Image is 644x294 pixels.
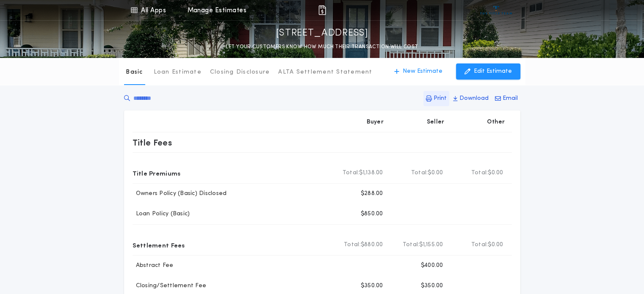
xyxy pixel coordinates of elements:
[278,68,372,77] p: ALTA Settlement Statement
[423,91,449,106] button: Print
[456,63,520,80] button: Edit Estimate
[361,282,383,290] p: $350.00
[419,241,443,249] span: $1,155.00
[403,241,420,249] b: Total:
[226,43,418,51] p: LET YOUR CUSTOMERS KNOW HOW MUCH THEIR TRANSACTION WILL COST
[133,210,190,218] p: Loan Policy (Basic)
[210,68,270,77] p: Closing Disclosure
[386,63,451,80] button: New Estimate
[133,190,227,198] p: Owners Policy (Basic) Disclosed
[133,261,174,270] p: Abstract Fee
[276,27,368,40] p: [STREET_ADDRESS]
[154,68,202,77] p: Loan Estimate
[343,169,359,177] b: Total:
[459,94,489,103] p: Download
[503,94,518,103] p: Email
[133,166,181,180] p: Title Premiums
[434,94,447,103] p: Print
[480,6,512,14] img: vs-icon
[317,5,327,15] img: img
[361,210,383,218] p: $850.00
[427,118,445,126] p: Seller
[411,169,428,177] b: Total:
[133,238,185,252] p: Settlement Fees
[126,68,143,77] p: Basic
[403,67,442,76] p: New Estimate
[133,282,207,290] p: Closing/Settlement Fee
[361,190,383,198] p: $288.00
[474,67,512,76] p: Edit Estimate
[133,136,172,149] p: Title Fees
[421,282,443,290] p: $350.00
[361,241,383,249] span: $880.00
[488,169,503,177] span: $0.00
[359,169,383,177] span: $1,138.00
[471,241,488,249] b: Total:
[428,169,443,177] span: $0.00
[471,169,488,177] b: Total:
[421,261,443,270] p: $400.00
[492,91,520,106] button: Email
[487,118,505,126] p: Other
[344,241,361,249] b: Total:
[451,91,491,106] button: Download
[488,241,503,249] span: $0.00
[367,118,384,126] p: Buyer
